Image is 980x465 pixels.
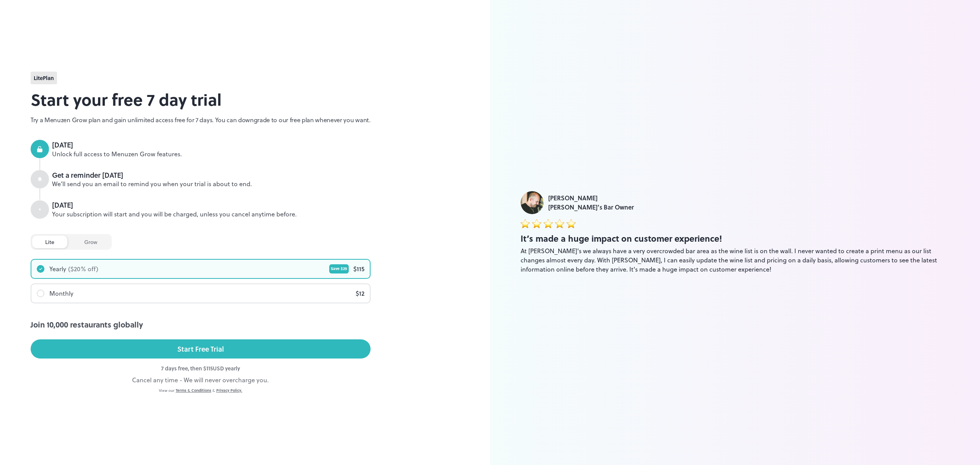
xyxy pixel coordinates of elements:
[521,246,949,274] div: At [PERSON_NAME]'s we always have a very overcrowded bar area as the wine list is on the wall. I ...
[52,140,371,150] div: [DATE]
[31,339,371,359] button: Start Free Trial
[31,388,371,393] div: View our &
[329,264,349,273] div: Save $ 29
[353,264,364,273] div: $ 115
[521,191,544,214] img: Luke Foyle
[544,219,553,228] img: star
[555,219,564,228] img: star
[31,87,371,111] h2: Start your free 7 day trial
[176,388,211,393] a: Terms & Conditions
[567,219,576,228] img: star
[31,364,371,372] div: 7 days free, then $ 115 USD yearly
[52,210,371,219] div: Your subscription will start and you will be charged, unless you cancel anytime before.
[49,264,66,273] div: Yearly
[52,170,371,180] div: Get a reminder [DATE]
[177,343,224,355] div: Start Free Trial
[49,289,73,298] div: Monthly
[521,219,530,228] img: star
[216,388,242,393] a: Privacy Policy.
[52,180,371,188] div: We’ll send you an email to remind you when your trial is about to end.
[356,289,364,298] div: $ 12
[52,150,371,159] div: Unlock full access to Menuzen Grow features.
[32,236,67,248] div: lite
[31,115,371,124] p: Try a Menuzen Grow plan and gain unlimited access free for 7 days. You can downgrade to our free ...
[31,375,371,385] div: Cancel any time - We will never overcharge you.
[532,219,541,228] img: star
[548,193,634,203] div: [PERSON_NAME]
[548,203,634,212] div: [PERSON_NAME]’s Bar Owner
[52,200,371,210] div: [DATE]
[68,264,98,273] div: ($ 20 % off)
[521,232,949,245] div: It’s made a huge impact on customer experience!
[71,236,110,248] div: grow
[34,74,54,82] span: lite Plan
[31,319,371,330] div: Join 10,000 restaurants globally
